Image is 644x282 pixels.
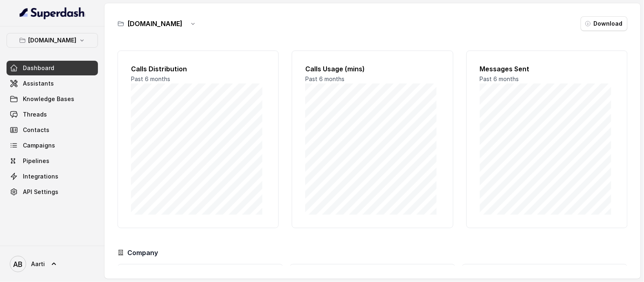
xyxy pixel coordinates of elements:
a: Contacts [7,123,98,137]
text: AB [13,260,23,269]
h3: [DOMAIN_NAME] [127,19,182,29]
span: Dashboard [23,64,54,72]
a: API Settings [7,185,98,199]
a: Integrations [7,169,98,184]
a: Campaigns [7,138,98,153]
h2: Calls Distribution [131,64,265,74]
span: Past 6 months [305,75,344,82]
a: Aarti [7,253,98,275]
span: Aarti [31,260,45,268]
h2: Calls Usage (mins) [305,64,440,74]
span: Threads [23,110,47,119]
a: Threads [7,107,98,122]
span: Contacts [23,126,49,134]
span: Past 6 months [480,75,519,82]
a: Dashboard [7,61,98,75]
button: [DOMAIN_NAME] [7,33,98,48]
span: Integrations [23,172,58,181]
h3: Company [127,248,158,258]
a: Assistants [7,76,98,91]
h2: Messages Sent [480,64,614,74]
span: Past 6 months [131,75,170,82]
img: light.svg [20,7,85,20]
button: Download [581,16,628,31]
span: API Settings [23,188,58,196]
span: Assistants [23,79,54,88]
span: Pipelines [23,157,49,165]
p: [DOMAIN_NAME] [28,35,76,45]
span: Knowledge Bases [23,95,74,103]
a: Pipelines [7,154,98,168]
a: Knowledge Bases [7,92,98,106]
span: Campaigns [23,141,55,150]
